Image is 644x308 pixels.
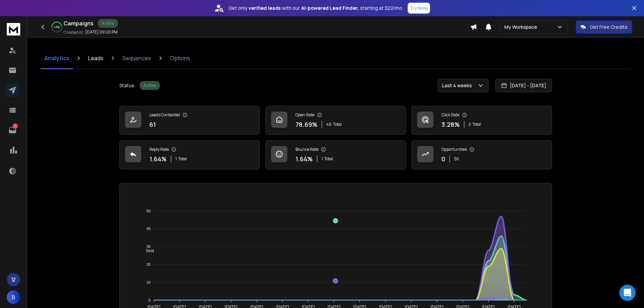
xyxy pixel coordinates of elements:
p: Analytics [45,54,69,62]
p: Leads [88,54,103,62]
p: 45 % [54,25,60,29]
span: Total [333,122,342,127]
tspan: 40 [146,227,150,231]
a: Bounce Rate1.64%1Total [265,140,406,169]
button: Try Now [408,3,430,14]
strong: verified leads [248,5,281,11]
span: Total [178,156,187,162]
div: Open Intercom Messenger [619,285,636,301]
strong: AI-powered Lead Finder, [301,5,359,11]
p: 61 [149,120,156,129]
span: 1 [321,156,323,162]
p: 78.69 % [295,120,317,129]
button: [DATE] - [DATE] [495,79,552,92]
a: Click Rate3.28%2Total [411,106,552,135]
p: Options [170,54,190,62]
a: 1 [6,123,19,137]
tspan: 50 [146,209,150,213]
tspan: 10 [146,280,150,284]
tspan: 0 [148,298,150,302]
p: Get only with our starting at $22/mo [229,5,402,11]
span: Sent [141,248,154,253]
h1: Campaigns [64,19,94,27]
span: Total [324,156,333,162]
div: Active [98,19,118,28]
tspan: 20 [146,262,150,266]
p: Get Free Credits [590,24,627,30]
tspan: 30 [146,244,150,248]
p: Open Rate [295,112,314,118]
a: Leads [84,47,108,69]
p: My Workspace [504,24,540,30]
a: Open Rate78.69%48Total [265,106,406,135]
span: 2 [469,122,471,127]
div: Active [140,81,160,90]
p: 1 [13,123,18,129]
p: Reply Rate [149,147,169,152]
p: $ 0 [454,156,459,162]
a: Options [166,47,194,69]
button: Get Free Credits [576,20,632,34]
a: Opportunities0$0 [411,140,552,169]
p: Created At: [64,30,84,35]
span: 1 [175,156,177,162]
p: Status: [119,82,136,89]
span: Total [472,122,481,127]
p: Bounce Rate [295,147,318,152]
a: Sequences [118,47,155,69]
p: Click Rate [442,112,459,118]
p: 1.64 % [295,154,313,164]
button: B [7,290,20,304]
img: logo [7,23,20,35]
span: 48 [326,122,332,127]
a: Leads Contacted61 [119,106,260,135]
p: 1.64 % [149,154,167,164]
p: 3.28 % [442,120,460,129]
p: Opportunities [442,147,467,152]
p: Last 4 weeks [442,82,475,89]
p: Sequences [122,54,151,62]
a: Reply Rate1.64%1Total [119,140,260,169]
p: Leads Contacted [149,112,180,118]
a: Analytics [41,47,73,69]
p: [DATE] 09:20 PM [85,29,118,35]
p: 0 [442,154,445,164]
p: Try Now [410,5,428,11]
